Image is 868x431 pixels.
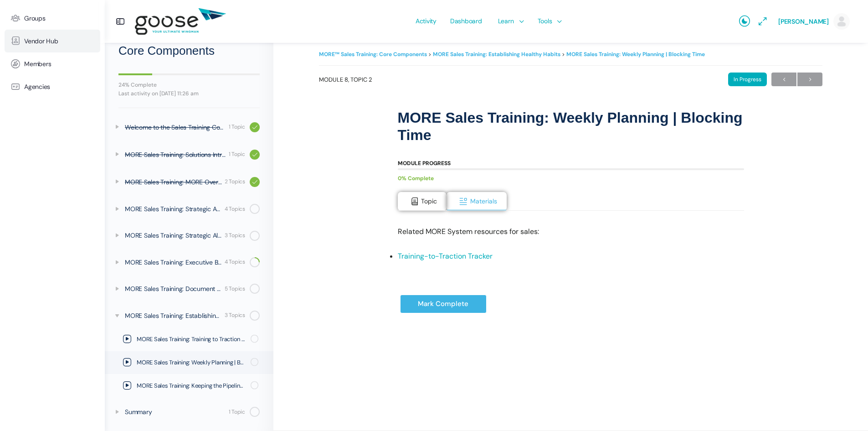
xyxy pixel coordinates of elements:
[125,257,222,267] div: MORE Sales Training: Executive Briefing
[118,91,260,96] div: Last activity on [DATE] 11:26 am
[125,122,226,132] div: Welcome to the Sales Training Course
[125,311,222,321] div: MORE Sales Training: Establishing Healthy Habits
[400,295,487,313] input: Mark Complete
[24,15,46,22] span: Groups
[771,73,796,86] span: ←
[566,51,705,58] a: MORE Sales Training: Weekly Planning | Blocking Time
[229,408,245,416] div: 1 Topic
[778,17,829,26] span: [PERSON_NAME]
[225,258,245,266] div: 4 Topics
[319,77,372,83] span: Module 8, Topic 2
[137,358,245,367] span: MORE Sales Training: Weekly Planning | Blocking Time
[398,251,493,261] a: Training-to-Traction Tracker
[125,177,222,187] div: MORE Sales Training: MORE Overview
[398,172,735,185] div: 0% Complete
[225,177,245,186] div: 2 Topics
[225,285,245,293] div: 5 Topics
[105,277,273,301] a: MORE Sales Training: Document Workshop / Putting It To Work For You 5 Topics
[225,311,245,320] div: 3 Topics
[105,328,273,351] a: MORE Sales Training: Training to Traction | Next 90 Days
[105,250,273,274] a: MORE Sales Training: Executive Briefing 4 Topics
[728,73,767,86] div: In Progress
[125,150,226,160] div: MORE Sales Training: Solutions Introduced
[771,73,796,86] a: ←Previous
[822,387,868,431] iframe: Chat Widget
[125,284,222,294] div: MORE Sales Training: Document Workshop / Putting It To Work For You
[433,51,560,58] a: MORE Sales Training: Establishing Healthy Habits
[105,115,273,140] a: Welcome to the Sales Training Course 1 Topic
[24,83,50,91] span: Agencies
[105,400,273,424] a: Summary 1 Topic
[225,205,245,213] div: 4 Topics
[797,73,822,86] a: Next→
[105,304,273,327] a: MORE Sales Training: Establishing Healthy Habits 3 Topics
[118,82,260,88] div: 24% Complete
[470,197,497,205] span: Materials
[5,7,100,30] a: Groups
[319,51,427,58] a: MORE™ Sales Training: Core Components
[105,142,273,167] a: MORE Sales Training: Solutions Introduced 1 Topic
[125,230,222,240] div: MORE Sales Training: Strategic Alignment Plan
[105,374,273,397] a: MORE Sales Training: Keeping the Pipeline Flowing
[24,60,51,68] span: Members
[398,109,744,144] h1: MORE Sales Training: Weekly Planning | Blocking Time
[105,223,273,247] a: MORE Sales Training: Strategic Alignment Plan 3 Topics
[137,335,245,344] span: MORE Sales Training: Training to Traction | Next 90 Days
[105,351,273,374] a: MORE Sales Training: Weekly Planning | Blocking Time
[105,170,273,194] a: MORE Sales Training: MORE Overview 2 Topics
[398,225,744,238] p: Related MORE System resources for sales:
[5,52,100,75] a: Members
[797,73,822,86] span: →
[229,123,245,131] div: 1 Topic
[105,197,273,221] a: MORE Sales Training: Strategic Analysis 4 Topics
[229,150,245,159] div: 1 Topic
[421,197,437,205] span: Topic
[5,30,100,52] a: Vendor Hub
[125,407,226,417] div: Summary
[125,204,222,214] div: MORE Sales Training: Strategic Analysis
[5,75,100,98] a: Agencies
[398,161,451,166] div: Module Progress
[137,381,245,390] span: MORE Sales Training: Keeping the Pipeline Flowing
[24,37,58,45] span: Vendor Hub
[225,231,245,240] div: 3 Topics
